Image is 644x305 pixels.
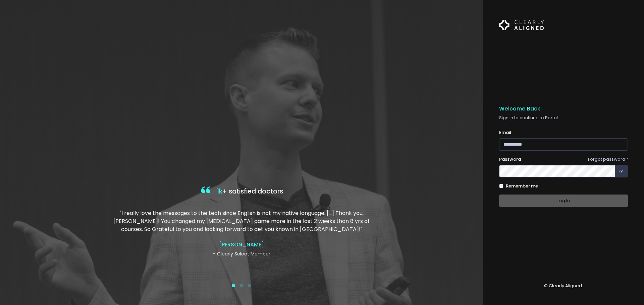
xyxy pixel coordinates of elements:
span: 1k [217,187,222,196]
label: Remember me [506,183,538,189]
p: - Clearly Select Member [112,250,371,257]
label: Password [499,156,521,163]
p: "I really love the messages to the tech since English is not my native language. […] Thank you, [... [112,209,371,233]
h4: [PERSON_NAME] [112,241,371,248]
img: Logo Horizontal [499,16,544,34]
h4: + satisfied doctors [112,185,371,199]
p: Sign in to continue to Portal. [499,115,628,121]
h5: Welcome Back! [499,105,628,112]
p: © Clearly Aligned. [499,283,628,289]
a: Forgot password? [588,156,628,162]
label: Email [499,129,511,136]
